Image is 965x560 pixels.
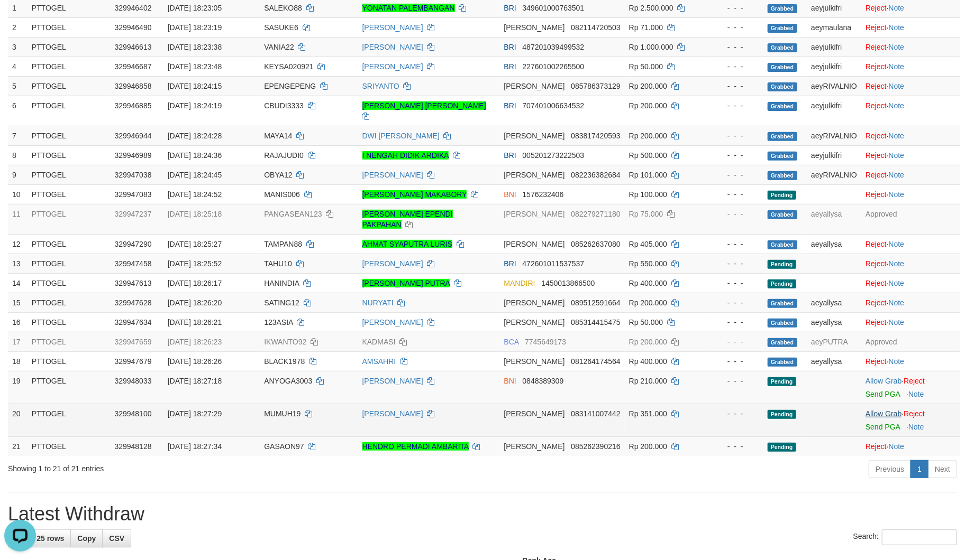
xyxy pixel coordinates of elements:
span: 329946687 [114,62,151,71]
span: 329947679 [114,357,151,366]
a: Copy [70,529,103,547]
td: 3 [8,37,28,57]
span: 329946989 [114,151,151,160]
span: 329947613 [114,279,151,287]
span: Grabbed [768,358,797,367]
a: Reject [866,82,887,90]
a: Note [908,390,924,398]
span: Copy 083817420593 to clipboard [571,132,620,140]
span: Grabbed [768,210,797,219]
span: [PERSON_NAME] [504,132,565,140]
span: Rp 2.500.000 [629,4,673,12]
a: Note [908,423,924,431]
span: [DATE] 18:26:21 [168,318,222,326]
span: Copy 005201273222503 to clipboard [523,151,585,160]
span: [DATE] 18:26:23 [168,338,222,346]
span: Rp 75.000 [629,210,663,218]
a: KADMASI [362,338,396,346]
a: Note [889,43,905,51]
span: MANDIRI [504,279,535,287]
a: HENDRO PERMADI AMBARITA [362,442,469,451]
td: PTTOGEL [28,371,111,404]
span: 329946402 [114,4,151,12]
a: [PERSON_NAME] [362,377,423,385]
span: [PERSON_NAME] [504,171,565,179]
span: Grabbed [768,319,797,328]
a: Note [889,101,905,110]
a: AMSAHRI [362,357,396,366]
input: Search: [882,529,957,545]
a: Reject [904,409,925,418]
span: · [866,377,904,385]
a: [PERSON_NAME] [362,409,423,418]
span: SALEKO88 [264,4,302,12]
td: aeyallysa [807,351,861,371]
div: - - - [712,81,759,91]
span: BRI [504,259,516,268]
div: - - - [712,239,759,249]
span: PANGASEAN123 [264,210,322,218]
td: PTTOGEL [28,57,111,76]
a: [PERSON_NAME] [362,43,423,51]
span: Copy 349601000763501 to clipboard [523,4,585,12]
a: Note [889,442,905,451]
a: Reject [866,4,887,12]
span: 329947290 [114,240,151,248]
td: 9 [8,165,28,184]
a: Note [889,151,905,160]
span: [PERSON_NAME] [504,357,565,366]
span: Copy 081264174564 to clipboard [571,357,620,366]
span: 329946944 [114,132,151,140]
span: Grabbed [768,43,797,52]
td: PTTOGEL [28,312,111,332]
td: · [861,351,960,371]
span: Copy 1576232406 to clipboard [523,190,564,199]
span: [DATE] 18:25:52 [168,259,222,268]
td: 20 [8,404,28,436]
a: [PERSON_NAME] [PERSON_NAME] [362,101,486,110]
div: - - - [712,356,759,367]
span: TAMPAN88 [264,240,302,248]
span: [DATE] 18:24:52 [168,190,222,199]
div: - - - [712,150,759,161]
span: [DATE] 18:26:20 [168,298,222,307]
span: [DATE] 18:27:18 [168,377,222,385]
td: 4 [8,57,28,76]
td: Approved [861,204,960,234]
span: Copy 0848389309 to clipboard [523,377,564,385]
td: 19 [8,371,28,404]
span: Rp 200.000 [629,132,667,140]
td: aeyjulkifri [807,57,861,76]
a: [PERSON_NAME] [362,23,423,32]
span: [DATE] 18:23:48 [168,62,222,71]
td: · [861,254,960,273]
span: Copy 085262637080 to clipboard [571,240,620,248]
div: - - - [712,376,759,386]
td: PTTOGEL [28,293,111,312]
span: Rp 210.000 [629,377,667,385]
span: 329946885 [114,101,151,110]
span: Copy 082114720503 to clipboard [571,23,620,32]
span: [DATE] 18:24:45 [168,171,222,179]
span: KEYSA020921 [264,62,313,71]
a: Note [889,259,905,268]
td: PTTOGEL [28,351,111,371]
span: Grabbed [768,132,797,141]
td: aeyjulkifri [807,145,861,165]
a: [PERSON_NAME] [362,318,423,326]
td: 18 [8,351,28,371]
div: - - - [712,189,759,200]
span: Grabbed [768,338,797,347]
span: CBUDI3333 [264,101,304,110]
span: Copy 487201039499532 to clipboard [523,43,585,51]
div: - - - [712,170,759,180]
a: Reject [866,279,887,287]
span: [DATE] 18:23:38 [168,43,222,51]
td: PTTOGEL [28,234,111,254]
span: Pending [768,377,796,386]
span: MAYA14 [264,132,292,140]
td: 16 [8,312,28,332]
td: aeyallysa [807,312,861,332]
a: Reject [866,298,887,307]
span: Rp 400.000 [629,357,667,366]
